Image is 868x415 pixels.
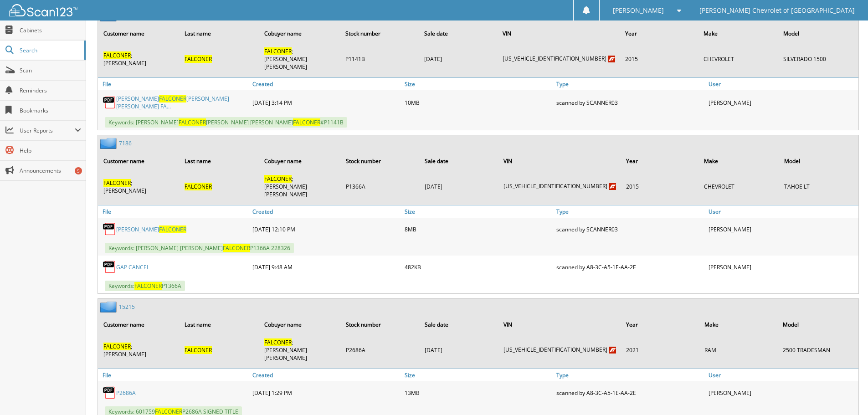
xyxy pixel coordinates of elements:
a: [PERSON_NAME]FALCONER [116,225,186,233]
span: FALCONER [264,47,292,55]
th: Year [621,24,698,43]
a: Size [402,78,555,90]
div: [DATE] 1:29 PM [250,384,402,402]
a: User [706,369,858,381]
div: [PERSON_NAME] [706,258,858,276]
td: P2686A [341,335,419,365]
div: [DATE] 3:14 PM [250,92,402,113]
th: Cobuyer name [260,152,340,170]
th: Make [700,315,777,334]
img: PDF.png [103,222,116,236]
th: VIN [498,24,620,43]
img: PDF.png [103,386,116,400]
a: [US_VEHICLE_IDENTIFICATION_NUMBER] [503,346,607,354]
div: 8MB [402,220,555,238]
td: CHEVROLET [699,171,779,202]
td: 2015 [621,171,699,202]
th: VIN [499,315,621,334]
span: FALCONER [103,343,131,350]
td: RAM [700,335,777,365]
span: FALCONER [185,346,212,354]
th: Sale date [420,24,497,43]
span: Search [20,46,80,54]
td: ;[PERSON_NAME] [PERSON_NAME] [260,171,340,202]
span: Help [20,147,81,154]
td: ;[PERSON_NAME] [99,44,179,74]
a: Type [554,205,706,218]
img: folder2.png [100,301,119,313]
a: User [706,78,858,90]
td: ;[PERSON_NAME] [99,171,179,202]
div: [DATE] 9:48 AM [250,258,402,276]
a: Size [402,205,555,218]
span: Cabinets [20,26,81,34]
span: FALCONER [159,95,186,102]
span: [PERSON_NAME] Chevrolet of [GEOGRAPHIC_DATA] [699,8,855,13]
span: Scan [20,67,81,74]
a: File [98,205,250,218]
span: FALCONER [103,179,131,187]
a: File [98,78,250,90]
a: User [706,205,858,218]
td: CHEVROLET [699,44,778,74]
th: Stock number [341,24,419,43]
td: ;[PERSON_NAME] [99,335,179,365]
a: Type [554,78,706,90]
th: Model [780,152,858,170]
a: 7186 [119,139,132,147]
iframe: Chat Widget [822,371,868,415]
span: Bookmarks [20,107,81,114]
span: FALCONER [185,183,212,190]
th: Sale date [420,315,498,334]
img: 8rh5UuVk8QnwCAWDaABNIAG0AAaQAP8G4BfzyDfYW2HlqUAAAAASUVORK5CYII= [609,183,616,190]
div: scanned by A8-3C-A5-1E-AA-2E [554,384,706,402]
th: Make [699,152,779,170]
td: 2500 TRADESMAN [778,335,858,365]
td: 2021 [621,335,699,365]
span: FALCONER [264,175,292,183]
img: 8rh5UuVk8QnwCAWDaABNIAG0AAaQAP8G4BfzyDfYW2HlqUAAAAASUVORK5CYII= [608,56,615,62]
img: 8rh5UuVk8QnwCAWDaABNIAG0AAaQAP8G4BfzyDfYW2HlqUAAAAASUVORK5CYII= [609,347,616,354]
a: 15215 [119,303,135,311]
div: [PERSON_NAME] [706,92,858,113]
a: Created [250,78,402,90]
span: FALCONER [179,118,206,126]
span: [PERSON_NAME] [613,8,664,13]
td: ;[PERSON_NAME] [PERSON_NAME] [260,335,340,365]
div: 482KB [402,258,555,276]
th: Model [778,315,858,334]
span: Keywords: [PERSON_NAME] [PERSON_NAME] P1366A 228326 [105,243,294,253]
td: TAHOE LT [780,171,858,202]
th: Last name [180,24,259,43]
td: 2015 [621,44,698,74]
span: FALCONER [293,118,320,126]
div: scanned by SCANNER03 [554,92,706,113]
a: Type [554,369,706,381]
a: [US_VEHICLE_IDENTIFICATION_NUMBER] [503,55,606,62]
div: [DATE] 12:10 PM [250,220,402,238]
td: P1141B [341,44,419,74]
a: Size [402,369,555,381]
th: VIN [499,152,621,170]
th: Stock number [341,152,419,170]
td: [DATE] [420,44,497,74]
div: scanned by A8-3C-A5-1E-AA-2E [554,258,706,276]
td: [DATE] [420,171,498,202]
span: FALCONER [134,282,162,290]
td: SILVERADO 1500 [779,44,858,74]
img: PDF.png [103,96,116,109]
span: Keywords: [PERSON_NAME] [PERSON_NAME] [PERSON_NAME] #P1141B [105,117,347,128]
img: scan123-logo-white.svg [9,4,77,16]
th: Sale date [420,152,498,170]
th: Stock number [341,315,419,334]
th: Customer name [99,315,179,334]
div: 10MB [402,92,555,113]
img: PDF.png [103,260,116,274]
a: File [98,369,250,381]
a: P2686A [116,389,136,397]
div: 5 [75,167,82,174]
th: Cobuyer name [260,315,340,334]
td: ;[PERSON_NAME] [PERSON_NAME] [260,44,340,74]
span: FALCONER [103,51,131,59]
span: User Reports [20,127,75,134]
